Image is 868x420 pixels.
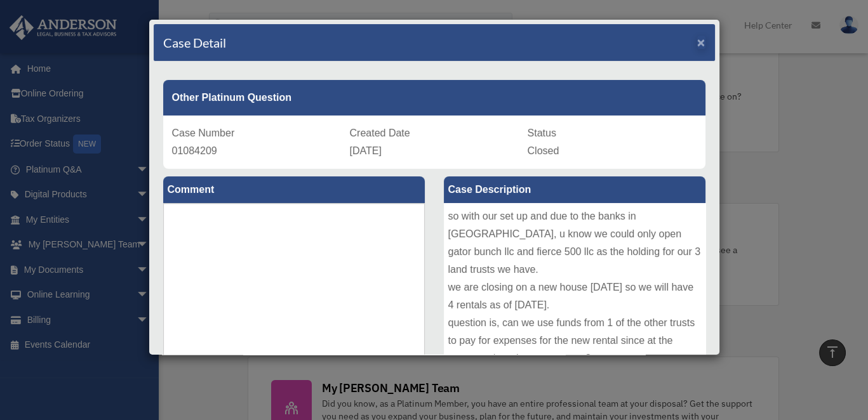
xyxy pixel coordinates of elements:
span: 01084209 [172,145,217,156]
span: × [697,35,705,49]
div: so with our set up and due to the banks in [GEOGRAPHIC_DATA], u know we could only open gator bun... [444,203,705,393]
span: Created Date [350,128,410,138]
span: Closed [528,145,559,156]
button: Close [697,36,705,49]
h4: Case Detail [163,34,226,51]
div: Other Platinum Question [163,80,705,115]
span: [DATE] [350,145,382,156]
span: Status [528,128,556,138]
span: Case Number [172,128,235,138]
label: Comment [163,176,425,203]
label: Case Description [444,176,705,203]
